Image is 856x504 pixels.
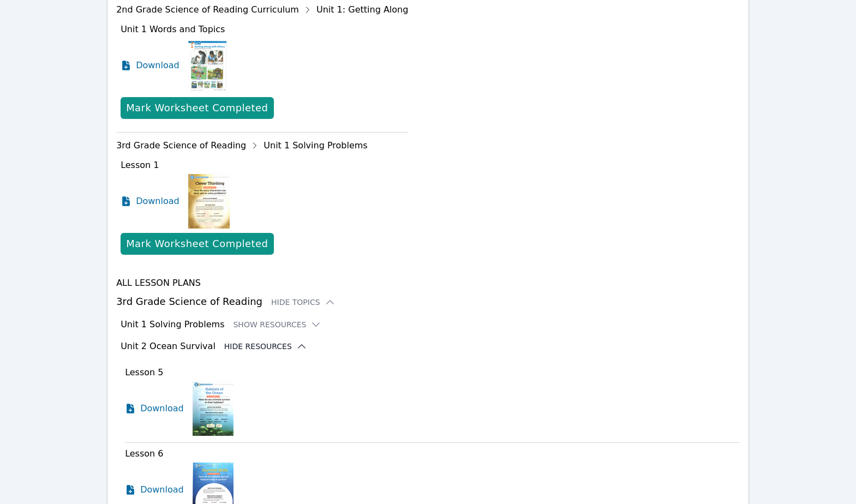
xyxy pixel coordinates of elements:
button: Mark Worksheet Completed [121,97,273,119]
img: Lesson 5 [193,381,234,436]
button: Hide Topics [271,297,336,308]
h3: 3rd Grade Science of Reading [116,294,740,309]
h3: Unit 2 Ocean Survival [121,340,216,353]
div: Mark Worksheet Completed [126,100,268,116]
span: Lesson 1 [121,160,159,170]
button: Mark Worksheet Completed [121,233,273,255]
a: Download [125,381,184,436]
div: 3rd Grade Science of Reading Unit 1 Solving Problems [116,137,408,154]
span: Download [136,195,179,208]
div: Mark Worksheet Completed [126,236,268,251]
span: Download [136,59,179,72]
span: Unit 1 Words and Topics [121,24,225,34]
h3: Unit 1 Solving Problems [121,318,224,331]
img: Lesson 1 [188,174,230,229]
a: Download [121,174,179,229]
span: Lesson 5 [125,367,163,377]
a: Download [121,38,179,93]
span: Lesson 6 [125,448,163,459]
button: Show Resources [233,319,321,330]
img: Unit 1 Words and Topics [188,38,227,93]
span: Download [140,483,184,496]
span: Download [140,402,184,415]
div: 2nd Grade Science of Reading Curriculum Unit 1: Getting Along [116,1,408,19]
h4: All Lesson Plans [116,277,740,290]
button: Hide Resources [224,341,307,352]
